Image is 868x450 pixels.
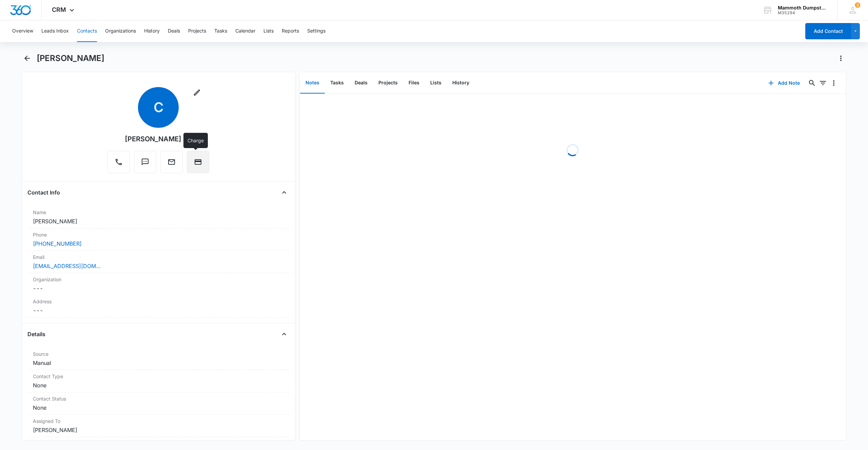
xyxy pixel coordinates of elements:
div: Charge [183,133,208,148]
dd: [PERSON_NAME] [33,217,284,225]
button: Projects [188,20,206,42]
a: Call [107,161,130,167]
dd: --- [33,284,284,292]
label: Source [33,350,284,357]
button: Call [107,151,130,173]
label: Tags [33,440,284,447]
div: account id [778,11,827,15]
label: Email [33,253,284,261]
button: Settings [307,20,325,42]
dd: None [33,381,284,389]
div: Email[EMAIL_ADDRESS][DOMAIN_NAME] [27,251,290,273]
button: Notes [300,73,325,94]
button: Add Note [762,75,807,91]
button: Reports [282,20,299,42]
button: Organizations [105,20,136,42]
a: [EMAIL_ADDRESS][DOMAIN_NAME] [33,262,101,270]
button: Tasks [325,73,349,94]
div: Name[PERSON_NAME] [27,206,290,228]
button: Deals [168,20,180,42]
button: Search... [807,78,817,88]
label: Phone [33,231,284,238]
label: Assigned To [33,417,284,425]
div: Contact TypeNone [27,370,290,392]
button: Lists [263,20,274,42]
button: Calendar [235,20,255,42]
label: Contact Status [33,395,284,402]
a: Email [160,161,183,167]
div: Assigned To[PERSON_NAME] [27,415,290,437]
button: Files [403,73,425,94]
button: Projects [373,73,403,94]
span: CRM [52,6,66,13]
label: Contact Type [33,373,284,380]
button: Overflow Menu [828,78,839,88]
button: Actions [835,53,846,64]
div: Address--- [27,295,290,318]
button: Email [160,151,183,173]
button: History [447,73,475,94]
dd: [PERSON_NAME] [33,426,284,434]
button: Back [22,53,33,64]
button: Charge [187,151,209,173]
a: [PHONE_NUMBER] [33,240,82,248]
div: [PERSON_NAME] [125,133,192,144]
button: Filters [817,78,828,88]
div: Phone[PHONE_NUMBER] [27,228,290,251]
button: Lists [425,73,447,94]
div: account name [778,5,827,11]
span: 2 [855,2,860,8]
a: Text [134,161,156,167]
div: SourceManual [27,348,290,370]
a: Charge [187,161,209,167]
button: Leads Inbox [41,20,69,42]
label: Address [33,298,284,305]
button: Close [279,329,290,340]
label: Name [33,209,284,216]
button: Tasks [214,20,227,42]
button: Overview [12,20,33,42]
div: notifications count [855,2,860,8]
dd: Manual [33,359,284,367]
button: Close [279,187,290,198]
div: Contact StatusNone [27,392,290,415]
dd: --- [33,306,284,314]
dd: None [33,404,284,412]
h4: Details [27,330,45,338]
span: C [138,87,179,128]
button: Text [134,151,156,173]
div: Organization--- [27,273,290,295]
button: Add Contact [805,23,851,39]
button: Deals [349,73,373,94]
h4: Contact Info [27,188,60,197]
button: History [144,20,160,42]
h1: [PERSON_NAME] [37,53,104,63]
label: Organization [33,276,284,283]
button: Contacts [77,20,97,42]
